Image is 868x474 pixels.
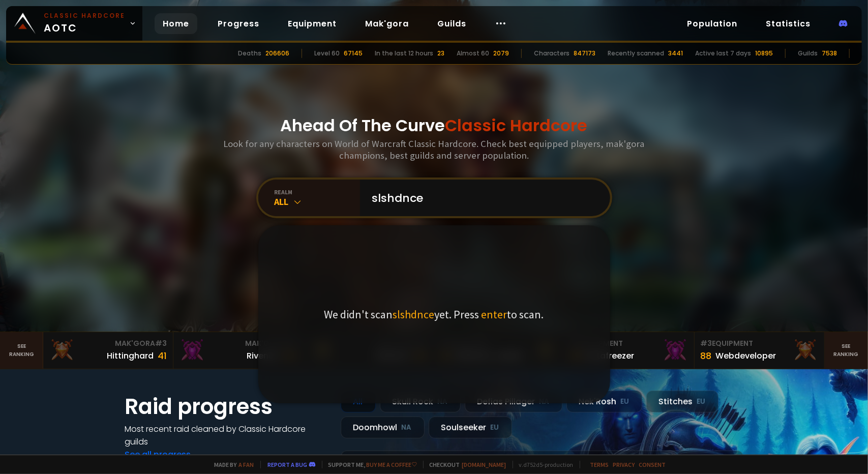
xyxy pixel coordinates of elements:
div: Nek'Rosh [566,391,642,412]
div: 88 [701,349,712,363]
small: NA [402,423,412,433]
div: Almost 60 [457,49,489,58]
div: Doomhowl [341,417,425,438]
small: EU [697,397,706,407]
div: 2079 [493,49,509,58]
a: Report a bug [268,461,308,468]
div: 10895 [755,49,773,58]
a: Statistics [758,13,819,34]
a: Consent [639,461,666,468]
a: #2Equipment88Notafreezer [564,332,695,369]
p: We didn't scan yet. Press to scan. [324,307,544,321]
a: Mak'Gora#2Rivench100 [173,332,304,369]
span: AOTC [44,11,125,36]
span: # 3 [701,338,712,348]
a: Privacy [613,461,635,468]
a: #3Equipment88Webdeveloper [695,332,825,369]
div: Rivench [247,349,279,362]
a: Terms [590,461,609,468]
h3: Look for any characters on World of Warcraft Classic Hardcore. Check best equipped players, mak'g... [220,138,649,161]
div: Notafreezer [586,349,635,362]
a: Progress [209,13,267,34]
div: 3441 [668,49,683,58]
span: Classic Hardcore [445,114,588,137]
a: a fan [239,461,254,468]
a: Mak'Gora#3Hittinghard41 [43,332,173,369]
div: Mak'Gora [49,338,167,349]
div: 847173 [574,49,595,58]
span: Made by [208,461,254,468]
div: Level 60 [314,49,340,58]
div: Stitches [646,391,719,412]
a: Guilds [429,13,474,34]
small: EU [491,423,499,433]
input: Search a character... [366,180,598,216]
span: # 3 [155,338,167,348]
div: Webdeveloper [716,349,776,362]
a: See all progress [125,449,191,460]
small: EU [621,397,630,407]
div: 206606 [265,49,289,58]
div: 7538 [822,49,837,58]
div: Soulseeker [429,417,512,438]
div: All [275,196,360,208]
div: Characters [534,49,570,58]
div: Deaths [238,49,261,58]
a: [DOMAIN_NAME] [462,461,506,468]
a: Home [155,13,197,34]
span: Checkout [423,461,506,468]
div: Equipment [571,338,688,349]
a: Buy me a coffee [367,461,417,468]
a: Mak'gora [357,13,417,34]
div: Hittinghard [107,349,154,362]
small: Classic Hardcore [44,11,125,20]
div: 23 [437,49,444,58]
div: Equipment [701,338,818,349]
span: enter [482,307,507,321]
span: v. d752d5 - production [513,461,574,468]
div: Guilds [798,49,818,58]
h1: Ahead Of The Curve [281,113,588,138]
div: 67145 [344,49,363,58]
div: Mak'Gora [179,338,297,349]
span: slshdnce [393,307,435,321]
div: Recently scanned [608,49,664,58]
div: realm [275,188,360,196]
h4: Most recent raid cleaned by Classic Hardcore guilds [125,423,328,448]
span: Support me, [322,461,417,468]
div: 41 [158,349,167,363]
h1: Raid progress [125,391,328,423]
a: Population [679,13,745,34]
a: Seeranking [825,332,868,369]
div: In the last 12 hours [375,49,433,58]
a: Equipment [280,13,345,34]
div: Active last 7 days [695,49,751,58]
a: Classic HardcoreAOTC [6,6,142,41]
